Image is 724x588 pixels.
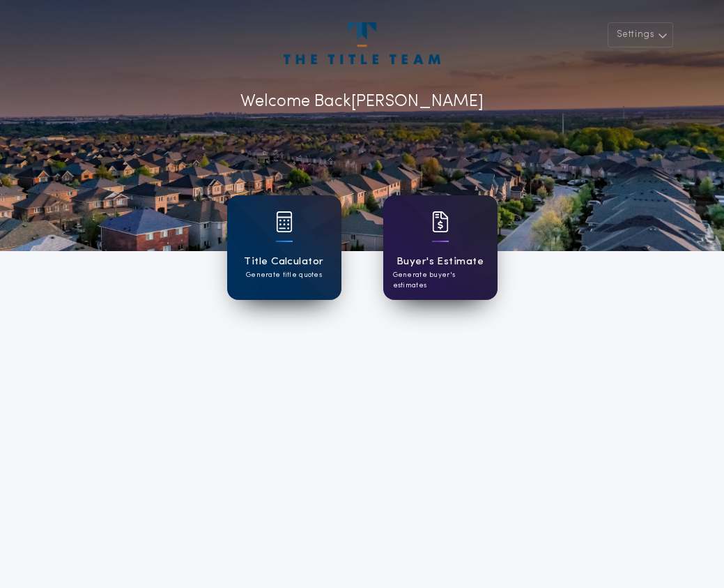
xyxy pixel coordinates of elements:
[276,211,293,232] img: card icon
[244,254,323,270] h1: Title Calculator
[227,195,341,300] a: card iconTitle CalculatorGenerate title quotes
[383,195,498,300] a: card iconBuyer's EstimateGenerate buyer's estimates
[432,211,449,232] img: card icon
[284,22,440,64] img: account-logo
[393,270,488,291] p: Generate buyer's estimates
[396,254,484,270] h1: Buyer's Estimate
[246,270,322,280] p: Generate title quotes
[240,89,484,114] p: Welcome Back [PERSON_NAME]
[608,22,673,47] button: Settings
